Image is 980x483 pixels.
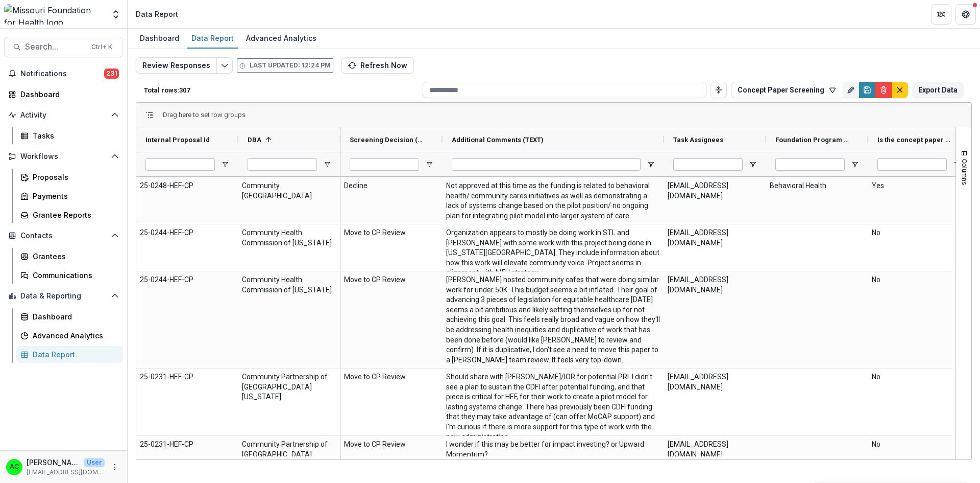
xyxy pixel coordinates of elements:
[731,82,843,98] button: Concept Paper Screening
[668,181,763,201] span: [EMAIL_ADDRESS][DOMAIN_NAME]
[33,330,115,341] div: Advanced Analytics
[16,308,123,325] a: Dashboard
[668,372,763,392] span: [EMAIL_ADDRESS][DOMAIN_NAME]
[132,7,182,21] nav: breadcrumb
[875,82,892,98] button: Delete
[647,160,655,169] button: Open Filter Menu
[89,41,114,53] div: Ctrl + K
[20,292,107,301] span: Data & Reporting
[221,160,229,169] button: Open Filter Menu
[859,82,875,98] button: Save
[20,152,107,161] span: Workflows
[20,232,107,240] span: Contacts
[27,457,80,468] p: [PERSON_NAME]
[136,31,183,45] div: Dashboard
[187,29,238,49] a: Data Report
[242,31,321,45] div: Advanced Analytics
[145,158,215,171] input: Internal Proposal Id Filter Input
[33,210,115,220] div: Grantee Reports
[109,461,121,473] button: More
[912,82,964,98] button: Export Data
[775,136,851,144] span: Foundation Program Areas (PROGRAM_AREAS)
[216,57,233,74] button: Edit selected report
[344,372,439,382] span: Move to CP Review
[931,4,951,25] button: Partners
[20,89,115,100] div: Dashboard
[104,68,119,79] span: 231
[16,346,123,363] a: Data Report
[673,158,743,171] input: Task Assignees Filter Input
[242,29,321,49] a: Advanced Analytics
[344,181,439,191] span: Decline
[250,61,331,70] p: Last updated: 12:24 PM
[673,136,723,144] span: Task Assignees
[446,228,660,278] span: Organization appears to mostly be doing work in STL and [PERSON_NAME] with some work with this pr...
[4,65,123,82] button: Notifications231
[872,372,967,382] span: No
[136,29,183,49] a: Dashboard
[323,160,331,169] button: Open Filter Menu
[25,42,85,52] span: Search...
[961,159,968,185] span: Columns
[953,160,961,169] button: Open Filter Menu
[33,311,115,322] div: Dashboard
[140,372,235,382] span: 25-0231-HEF-CP
[4,227,123,244] button: Open Contacts
[242,275,337,295] span: Community Health Commission of [US_STATE]
[350,136,425,144] span: Screening Decision (DROPDOWN_LIST)
[33,172,115,182] div: Proposals
[4,148,123,165] button: Open Workflows
[892,82,908,98] button: default
[140,228,235,238] span: 25-0244-HEF-CP
[770,181,865,191] span: Behavioral Health
[16,267,123,284] a: Communications
[16,206,123,223] a: Grantee Reports
[16,248,123,265] a: Grantees
[242,228,337,248] span: Community Health Commission of [US_STATE]
[446,440,660,459] span: I wonder if this may be better for impact investing? or Upward Momentum?
[163,111,246,119] div: Row Groups
[145,136,210,144] span: Internal Proposal Id
[4,107,123,123] button: Open Activity
[109,4,123,25] button: Open entity switcher
[242,372,337,402] span: Community Partnership of [GEOGRAPHIC_DATA][US_STATE]
[140,440,235,450] span: 25-0231-HEF-CP
[163,111,246,119] span: Drag here to set row groups
[877,136,953,144] span: Is the concept paper related to an SI broadly? (SINGLE_RESPONSE)
[668,440,763,459] span: [EMAIL_ADDRESS][DOMAIN_NAME]
[10,464,19,470] div: Alyssa Curran
[136,9,178,19] div: Data Report
[668,228,763,248] span: [EMAIL_ADDRESS][DOMAIN_NAME]
[242,440,337,470] span: Community Partnership of [GEOGRAPHIC_DATA][US_STATE]
[425,160,433,169] button: Open Filter Menu
[136,57,217,74] button: Review Responses
[20,70,104,78] span: Notifications
[775,158,845,171] input: Foundation Program Areas (PROGRAM_AREAS) Filter Input
[851,160,859,169] button: Open Filter Menu
[4,4,105,25] img: Missouri Foundation for Health logo
[27,468,105,477] p: [EMAIL_ADDRESS][DOMAIN_NAME]
[668,275,763,295] span: [EMAIL_ADDRESS][DOMAIN_NAME]
[187,31,238,45] div: Data Report
[33,270,115,281] div: Communications
[33,251,115,262] div: Grantees
[872,440,967,450] span: No
[872,228,967,238] span: No
[350,158,419,171] input: Screening Decision (DROPDOWN_LIST) Filter Input
[33,349,115,360] div: Data Report
[344,275,439,285] span: Move to CP Review
[341,57,414,74] button: Refresh Now
[16,188,123,204] a: Payments
[452,136,544,144] span: Additional Comments (TEXT)
[33,191,115,201] div: Payments
[4,288,123,304] button: Open Data & Reporting
[242,181,337,201] span: Community [GEOGRAPHIC_DATA]
[446,372,660,442] span: Should share with [PERSON_NAME]/IOR for potential PRI. I didn't see a plan to sustain the CDFI af...
[16,327,123,344] a: Advanced Analytics
[4,86,123,103] a: Dashboard
[248,136,261,144] span: DBA
[749,160,757,169] button: Open Filter Menu
[843,82,859,98] button: Rename
[84,458,105,467] p: User
[20,111,107,120] span: Activity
